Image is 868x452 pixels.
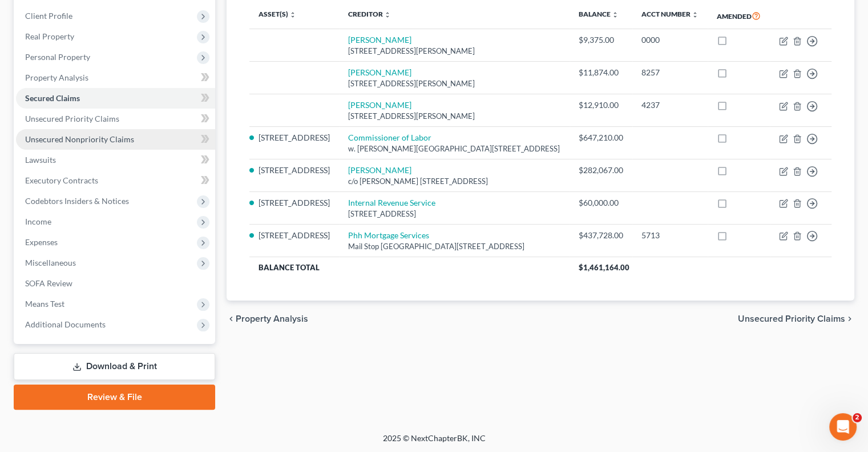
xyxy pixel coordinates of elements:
[348,100,411,110] a: [PERSON_NAME]
[738,314,845,323] span: Unsecured Priority Claims
[14,353,215,380] a: Download & Print
[348,78,560,89] div: [STREET_ADDRESS][PERSON_NAME]
[16,88,215,109] a: Secured Claims
[348,176,560,187] div: c/o [PERSON_NAME] [STREET_ADDRESS]
[14,385,215,410] a: Review & File
[259,10,296,18] a: Asset(s) unfold_more
[579,263,629,272] span: $1,461,164.00
[16,67,215,88] a: Property Analysis
[579,67,623,78] div: $11,874.00
[579,165,623,176] div: $282,067.00
[579,197,623,209] div: $60,000.00
[236,314,308,323] span: Property Analysis
[579,230,623,241] div: $437,728.00
[348,209,560,219] div: [STREET_ADDRESS]
[384,11,391,18] i: unfold_more
[25,73,88,82] span: Property Analysis
[348,10,391,18] a: Creditor unfold_more
[612,11,619,18] i: unfold_more
[348,230,429,240] a: Phh Mortgage Services
[16,170,215,191] a: Executory Contracts
[348,143,560,154] div: w. [PERSON_NAME][GEOGRAPHIC_DATA][STREET_ADDRESS]
[25,175,98,185] span: Executory Contracts
[579,34,623,46] div: $9,375.00
[348,133,431,142] a: Commissioner of Labor
[845,314,854,323] i: chevron_right
[259,132,330,143] li: [STREET_ADDRESS]
[25,114,119,123] span: Unsecured Priority Claims
[16,273,215,294] a: SOFA Review
[25,52,90,62] span: Personal Property
[829,413,857,441] iframe: Intercom live chat
[738,314,854,323] button: Unsecured Priority Claims chevron_right
[641,230,699,241] div: 5713
[708,3,770,29] th: Amended
[348,35,411,45] a: [PERSON_NAME]
[579,132,623,143] div: $647,210.00
[853,413,862,422] span: 2
[579,10,619,18] a: Balance unfold_more
[259,197,330,209] li: [STREET_ADDRESS]
[16,109,215,129] a: Unsecured Priority Claims
[25,196,129,206] span: Codebtors Insiders & Notices
[348,46,560,57] div: [STREET_ADDRESS][PERSON_NAME]
[641,99,699,111] div: 4237
[25,93,80,103] span: Secured Claims
[641,67,699,78] div: 8257
[348,67,411,77] a: [PERSON_NAME]
[348,165,411,175] a: [PERSON_NAME]
[249,257,569,278] th: Balance Total
[289,11,296,18] i: unfold_more
[259,230,330,241] li: [STREET_ADDRESS]
[348,241,560,252] div: Mail Stop [GEOGRAPHIC_DATA][STREET_ADDRESS]
[16,129,215,150] a: Unsecured Nonpriority Claims
[259,165,330,176] li: [STREET_ADDRESS]
[227,314,308,323] button: chevron_left Property Analysis
[25,278,72,288] span: SOFA Review
[641,34,699,46] div: 0000
[16,150,215,170] a: Lawsuits
[25,217,51,226] span: Income
[25,31,74,41] span: Real Property
[348,111,560,122] div: [STREET_ADDRESS][PERSON_NAME]
[641,10,699,18] a: Acct Number unfold_more
[25,319,106,329] span: Additional Documents
[25,258,76,267] span: Miscellaneous
[579,99,623,111] div: $12,910.00
[227,314,236,323] i: chevron_left
[25,11,72,21] span: Client Profile
[25,299,64,309] span: Means Test
[25,134,134,144] span: Unsecured Nonpriority Claims
[25,237,58,247] span: Expenses
[348,198,435,207] a: Internal Revenue Service
[25,155,56,165] span: Lawsuits
[692,11,699,18] i: unfold_more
